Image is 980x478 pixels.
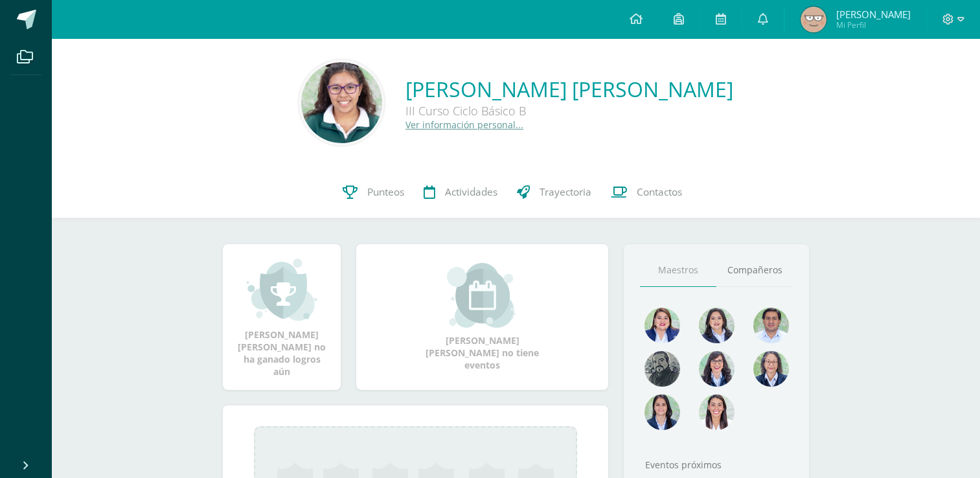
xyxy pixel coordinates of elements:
div: Eventos próximos [640,459,793,471]
img: 1c486c33b8bd52ac03df331010ae2e62.png [301,62,382,143]
div: [PERSON_NAME] [PERSON_NAME] no tiene eventos [418,263,547,371]
span: Punteos [367,185,404,199]
img: 4179e05c207095638826b52d0d6e7b97.png [644,351,680,387]
a: Ver información personal... [405,119,523,131]
img: d4e0c534ae446c0d00535d3bb96704e9.png [644,394,680,430]
img: b1da893d1b21f2b9f45fcdf5240f8abd.png [699,351,735,387]
span: [PERSON_NAME] [836,8,911,21]
a: Actividades [414,166,507,218]
img: 135afc2e3c36cc19cf7f4a6ffd4441d1.png [644,308,680,343]
img: event_small.png [447,263,518,328]
a: Contactos [601,166,692,218]
a: Trayectoria [507,166,601,218]
div: III Curso Ciclo Básico B [405,103,733,119]
span: Contactos [637,185,682,199]
img: 68491b968eaf45af92dd3338bd9092c6.png [753,351,789,387]
a: [PERSON_NAME] [PERSON_NAME] [405,75,733,103]
a: Maestros [640,254,716,287]
img: 45e5189d4be9c73150df86acb3c68ab9.png [699,308,735,343]
img: b08fa849ce700c2446fec7341b01b967.png [801,6,826,32]
img: 1e7bfa517bf798cc96a9d855bf172288.png [753,308,789,343]
img: achievement_small.png [247,257,317,322]
img: 38d188cc98c34aa903096de2d1c9671e.png [699,394,735,430]
a: Compañeros [716,254,793,287]
span: Mi Perfil [836,19,911,30]
span: Trayectoria [540,185,591,199]
span: Actividades [445,185,497,199]
a: Punteos [333,166,414,218]
div: [PERSON_NAME] [PERSON_NAME] no ha ganado logros aún [236,257,328,378]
